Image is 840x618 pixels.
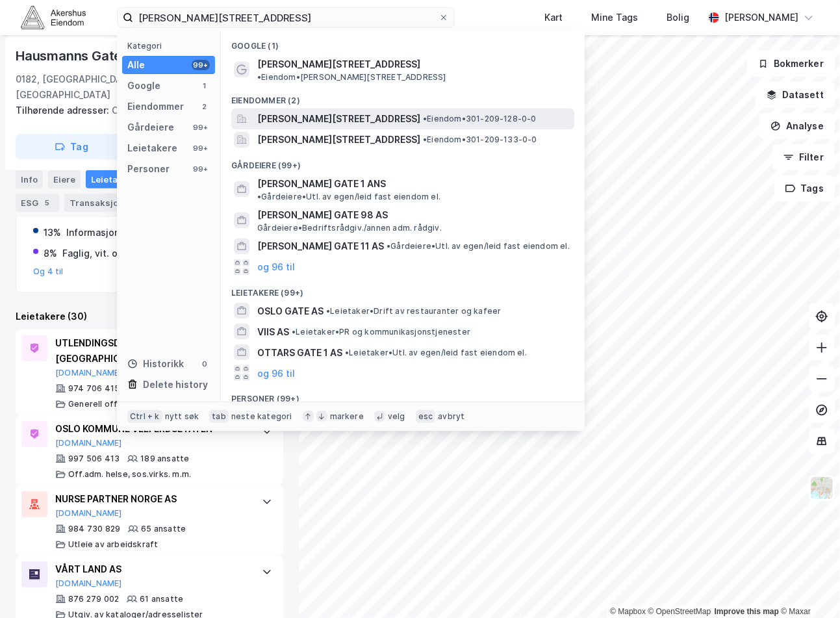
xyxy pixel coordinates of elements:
span: [PERSON_NAME][STREET_ADDRESS] [257,111,420,127]
div: Transaksjoner [64,194,153,212]
img: akershus-eiendom-logo.9091f326c980b4bce74ccdd9f866810c.svg [21,6,86,29]
div: 0 [199,359,210,369]
button: Datasett [756,82,835,108]
div: 99+ [192,143,210,153]
button: [DOMAIN_NAME] [55,508,122,519]
div: Kategori [127,41,215,51]
span: Gårdeiere • Utl. av egen/leid fast eiendom el. [387,241,570,251]
img: Z [809,476,834,500]
div: 2 [199,101,210,112]
span: Leietaker • Utl. av egen/leid fast eiendom el. [345,348,527,358]
input: Søk på adresse, matrikkel, gårdeiere, leietakere eller personer [133,8,439,27]
div: 189 ansatte [140,454,189,464]
div: 5 [41,196,54,209]
div: 997 506 413 [68,454,120,464]
button: Og 4 til [33,266,64,277]
div: 13% [44,225,61,240]
div: 876 279 002 [68,594,119,604]
div: 1 [199,81,210,91]
span: Tilhørende adresser: [16,105,112,116]
div: 65 ansatte [141,524,186,534]
button: Tags [774,175,835,201]
div: Hausmanns Gate 21 [16,45,142,66]
div: Personer [127,161,170,177]
span: • [257,72,261,82]
div: Kart [544,10,563,25]
div: 0182, [GEOGRAPHIC_DATA], [GEOGRAPHIC_DATA] [16,71,181,103]
div: avbryt [438,411,465,422]
span: • [423,135,427,144]
span: Gårdeiere • Bedriftsrådgiv./annen adm. rådgiv. [257,223,442,233]
div: 8% [44,246,57,261]
div: Calmeyers Gate 12 [16,103,273,118]
div: Info [16,170,43,188]
div: ESG [16,194,59,212]
button: Bokmerker [747,51,835,77]
span: Eiendom • [PERSON_NAME][STREET_ADDRESS] [257,72,446,83]
div: UTLENDINGSDIREKTORATET [GEOGRAPHIC_DATA] [55,335,249,367]
div: 99+ [192,164,210,174]
div: Utleie av arbeidskraft [68,539,158,550]
div: esc [416,410,436,423]
span: • [326,306,330,316]
div: Kontrollprogram for chat [775,556,840,618]
div: Leietakere (30) [16,309,283,324]
span: Leietaker • Drift av restauranter og kafeer [326,306,501,316]
span: Gårdeiere • Utl. av egen/leid fast eiendom el. [257,192,440,202]
div: neste kategori [231,411,292,422]
span: • [257,192,261,201]
div: Mine Tags [591,10,638,25]
div: nytt søk [165,411,199,422]
span: • [423,114,427,123]
div: tab [209,410,229,423]
button: Analyse [759,113,835,139]
div: 99+ [192,122,210,133]
button: Tag [16,134,127,160]
div: Bolig [667,10,689,25]
div: Eiendommer (2) [221,85,585,109]
div: Leietakere (99+) [221,277,585,301]
div: Google [127,78,160,94]
button: og 96 til [257,365,295,381]
span: VIIS AS [257,324,289,340]
div: Gårdeiere [127,120,174,135]
span: Leietaker • PR og kommunikasjonstjenester [292,327,470,337]
span: [PERSON_NAME] GATE 11 AS [257,238,384,254]
div: Google (1) [221,31,585,54]
span: [PERSON_NAME][STREET_ADDRESS] [257,132,420,148]
button: Filter [772,144,835,170]
span: • [345,348,349,357]
span: Eiendom • 301-209-128-0-0 [423,114,537,124]
a: Mapbox [610,607,646,616]
iframe: Chat Widget [775,556,840,618]
div: Leietakere [86,170,160,188]
a: Improve this map [715,607,779,616]
div: Eiere [48,170,81,188]
div: Leietakere [127,140,177,156]
button: [DOMAIN_NAME] [55,368,122,378]
div: VÅRT LAND AS [55,561,249,577]
div: [PERSON_NAME] [724,10,798,25]
div: markere [330,411,364,422]
div: Gårdeiere (99+) [221,150,585,174]
span: [PERSON_NAME] GATE 1 ANS [257,176,386,192]
button: [DOMAIN_NAME] [55,578,122,589]
span: • [292,327,296,337]
div: 984 730 829 [68,524,120,534]
div: Personer (99+) [221,383,585,407]
span: OTTARS GATE 1 AS [257,345,342,361]
div: Informasjon og kommunikasjon [66,225,207,240]
div: velg [388,411,405,422]
div: Ctrl + k [127,410,162,423]
span: [PERSON_NAME][STREET_ADDRESS] [257,57,420,72]
div: Faglig, vit. og tekn. tjenesteyting [62,246,212,261]
div: Generell offentlig administrasjon [68,399,203,409]
span: [PERSON_NAME] GATE 98 AS [257,207,569,223]
div: 99+ [192,60,210,70]
div: Alle [127,57,145,73]
div: Eiendommer [127,99,184,114]
div: Historikk [127,356,184,372]
div: 61 ansatte [140,594,183,604]
div: OSLO KOMMUNE VELFERDSETATEN [55,421,249,437]
span: Eiendom • 301-209-133-0-0 [423,135,537,145]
